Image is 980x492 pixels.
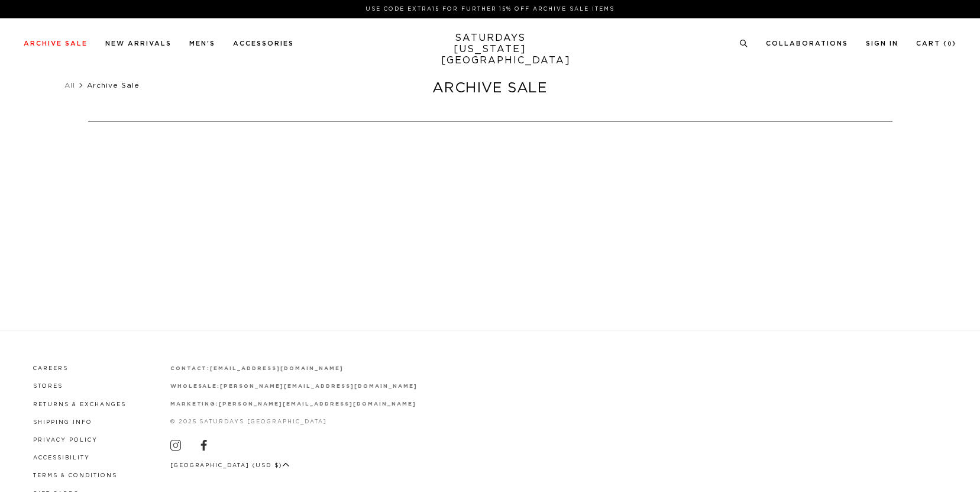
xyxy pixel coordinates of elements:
[866,40,898,47] a: Sign In
[64,82,75,89] a: All
[28,5,952,14] p: Use Code EXTRA15 for Further 15% Off Archive Sale Items
[24,40,88,47] a: Archive Sale
[33,455,90,461] a: Accessibility
[170,461,290,470] button: [GEOGRAPHIC_DATA] (USD $)
[33,420,92,425] a: Shipping Info
[33,366,68,371] a: Careers
[947,41,952,47] small: 0
[33,384,63,389] a: Stores
[210,366,343,371] a: [EMAIL_ADDRESS][DOMAIN_NAME]
[87,82,140,89] span: Archive Sale
[33,438,98,443] a: Privacy Policy
[170,366,211,371] strong: contact:
[916,40,956,47] a: Cart (0)
[441,33,539,66] a: SATURDAYS[US_STATE][GEOGRAPHIC_DATA]
[170,384,221,389] strong: wholesale:
[105,40,172,47] a: New Arrivals
[220,384,417,389] a: [PERSON_NAME][EMAIL_ADDRESS][DOMAIN_NAME]
[33,402,126,407] a: Returns & Exchanges
[219,401,416,407] a: [PERSON_NAME][EMAIL_ADDRESS][DOMAIN_NAME]
[189,40,215,47] a: Men's
[170,417,418,426] p: © 2025 Saturdays [GEOGRAPHIC_DATA]
[170,401,219,407] strong: marketing:
[33,473,117,478] a: Terms & Conditions
[233,40,294,47] a: Accessories
[766,40,848,47] a: Collaborations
